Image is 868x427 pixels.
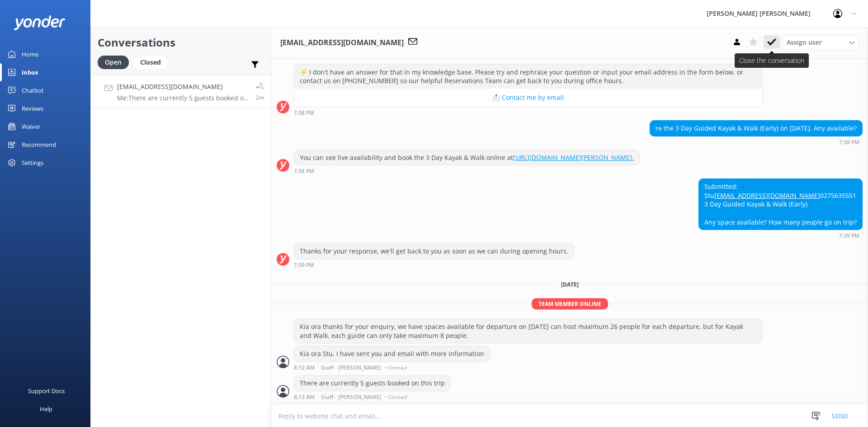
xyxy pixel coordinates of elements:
div: Open [98,56,129,69]
div: You can see live availability and book the 3 Day Kayak & Walk online at [294,150,639,165]
div: Help [40,400,52,418]
a: [EMAIL_ADDRESS][DOMAIN_NAME] [714,191,820,200]
h3: [EMAIL_ADDRESS][DOMAIN_NAME] [280,37,404,49]
span: Assign user [787,38,822,47]
div: Closed [133,56,168,69]
h2: Conversations [98,34,264,51]
strong: 7:38 PM [294,110,314,116]
div: Reviews [22,99,43,117]
div: Chatbot [22,81,44,99]
div: There are currently 5 guests booked on this trip [294,375,450,391]
div: Home [22,45,38,63]
strong: 8:12 AM [294,365,315,371]
span: [DATE] [556,281,584,288]
strong: 7:39 PM [839,233,859,239]
div: Aug 28 2025 07:39pm (UTC +12:00) Pacific/Auckland [698,232,863,239]
p: Me: There are currently 5 guests booked on this trip [117,94,249,102]
strong: 7:38 PM [839,140,859,145]
div: Aug 29 2025 08:13am (UTC +12:00) Pacific/Auckland [294,394,451,400]
div: Aug 28 2025 07:38pm (UTC +12:00) Pacific/Auckland [294,109,763,116]
strong: 7:39 PM [294,263,314,268]
span: Staff - [PERSON_NAME] [321,365,381,371]
div: Waiver [22,117,40,136]
strong: 8:13 AM [294,394,315,400]
strong: 7:38 PM [294,169,314,174]
a: Open [98,57,133,67]
div: Kia ora Stu, I have sent you and email with more information [294,346,490,361]
span: Staff - [PERSON_NAME] [321,394,381,400]
img: yonder-white-logo.png [14,15,66,30]
div: Aug 28 2025 07:38pm (UTC +12:00) Pacific/Auckland [294,168,640,174]
div: Aug 28 2025 07:39pm (UTC +12:00) Pacific/Auckland [294,262,574,268]
span: • Unread [384,394,407,400]
strong: 7:38 PM [839,54,859,60]
div: Aug 29 2025 08:12am (UTC +12:00) Pacific/Auckland [294,364,490,371]
a: Closed [133,57,172,67]
div: re the 3 Day Guided Kayak & Walk (Early) on [DATE]. Any available? [650,121,862,136]
a: [EMAIL_ADDRESS][DOMAIN_NAME]Me:There are currently 5 guests booked on this trip2m [91,75,271,108]
div: Recommend [22,136,56,154]
div: Aug 28 2025 07:38pm (UTC +12:00) Pacific/Auckland [650,139,863,145]
span: Team member online [532,298,608,310]
div: Submitted: Stu 0275635551 3 Day Guided Kayak & Walk (Early) Any space available? How many people ... [699,179,862,230]
div: Kia ora thanks for your enquiry, we have spaces available for departure on [DATE] can host maximu... [294,319,762,343]
button: 📩 Contact me by email [294,89,762,107]
div: ⚡ I don't have an answer for that in my knowledge base. Please try and rephrase your question or ... [294,65,762,89]
div: Inbox [22,63,38,81]
div: Settings [22,154,43,172]
a: [URL][DOMAIN_NAME][PERSON_NAME]. [513,153,634,162]
span: • Unread [384,365,407,371]
div: Assign User [782,35,859,50]
div: Thanks for your response, we'll get back to you as soon as we can during opening hours. [294,244,574,259]
span: Aug 29 2025 08:13am (UTC +12:00) Pacific/Auckland [256,94,264,101]
div: Support Docs [28,382,65,400]
h4: [EMAIL_ADDRESS][DOMAIN_NAME] [117,82,249,92]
